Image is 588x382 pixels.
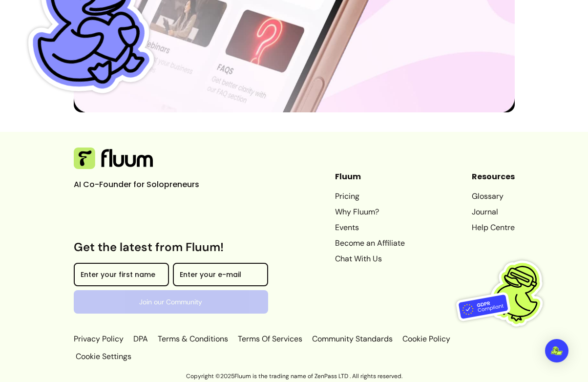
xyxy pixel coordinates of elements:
input: Enter your e-mail [180,272,261,281]
input: Enter your first name [81,272,162,281]
header: Fluum [335,171,405,183]
a: Chat With Us [335,253,405,265]
a: Terms Of Services [236,333,304,345]
a: Help Centre [472,222,515,233]
a: Glossary [472,191,515,202]
a: Cookie Policy [400,333,452,345]
a: Privacy Policy [74,333,126,345]
a: Why Fluum? [335,206,405,218]
a: Terms & Conditions [156,333,230,345]
a: Community Standards [310,333,395,345]
img: Fluum Logo [74,148,153,169]
a: Pricing [335,191,405,202]
header: Resources [472,171,515,183]
p: Cookie Settings [74,351,131,362]
a: DPA [131,333,150,345]
a: Become an Affiliate [335,237,405,249]
a: Journal [472,206,515,218]
a: Events [335,222,405,233]
div: Open Intercom Messenger [545,339,568,362]
h3: Get the latest from Fluum! [74,239,268,255]
p: AI Co-Founder for Solopreneurs [74,179,220,191]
